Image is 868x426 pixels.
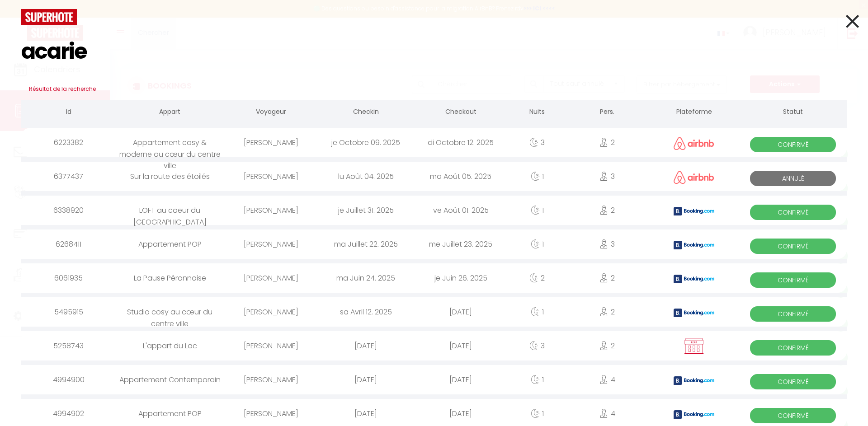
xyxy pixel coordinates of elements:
div: L'appart du Lac [116,331,223,360]
div: je Juillet 31. 2025 [318,196,413,225]
div: Appartement POP [116,229,223,259]
div: 2 [566,263,649,293]
div: sa Avril 12. 2025 [318,297,413,327]
div: 6338920 [21,196,116,225]
img: airbnb2.png [674,171,714,184]
div: 2 [566,331,649,360]
div: 5495915 [21,297,116,327]
img: rent.png [683,337,705,355]
span: Confirmé [750,137,836,152]
div: [PERSON_NAME] [223,162,318,191]
div: Appartement cosy & moderne au cœur du centre ville [116,128,223,157]
th: Nuits [508,100,566,126]
th: Statut [740,100,847,126]
div: di Octobre 12. 2025 [413,128,508,157]
div: ma Août 05. 2025 [413,162,508,191]
span: Confirmé [750,272,836,288]
div: [DATE] [318,331,413,360]
div: 6223382 [21,128,116,157]
div: [DATE] [413,365,508,394]
img: logo [21,9,77,25]
div: [PERSON_NAME] [223,297,318,327]
span: Confirmé [750,239,836,254]
img: booking2.png [674,376,714,385]
img: booking2.png [674,309,714,317]
div: [DATE] [413,297,508,327]
span: Confirmé [750,205,836,220]
img: airbnb2.png [674,137,714,150]
div: ma Juillet 22. 2025 [318,229,413,259]
th: Id [21,100,116,126]
div: 3 [566,162,649,191]
div: 1 [508,365,566,394]
div: 5258743 [21,331,116,360]
img: booking2.png [674,410,714,419]
div: je Octobre 09. 2025 [318,128,413,157]
img: booking2.png [674,275,714,283]
div: LOFT au coeur du [GEOGRAPHIC_DATA] [116,196,223,225]
div: 6061935 [21,263,116,293]
div: 2 [566,128,649,157]
div: [PERSON_NAME] [223,263,318,293]
th: Pers. [566,100,649,126]
div: [PERSON_NAME] [223,365,318,394]
div: [PERSON_NAME] [223,229,318,259]
div: [PERSON_NAME] [223,331,318,360]
div: [PERSON_NAME] [223,196,318,225]
div: Appartement Contemporain [116,365,223,394]
div: La Pause Péronnaise [116,263,223,293]
div: me Juillet 23. 2025 [413,229,508,259]
th: Plateforme [649,100,740,126]
div: [DATE] [413,331,508,360]
th: Checkout [413,100,508,126]
div: [PERSON_NAME] [223,128,318,157]
div: 2 [508,263,566,293]
span: Confirmé [750,306,836,322]
span: Confirmé [750,340,836,356]
img: booking2.png [674,241,714,249]
div: ve Août 01. 2025 [413,196,508,225]
h3: Résultat de la recherche [21,78,847,100]
div: [DATE] [318,365,413,394]
div: 6377437 [21,162,116,191]
th: Voyageur [223,100,318,126]
div: 3 [508,128,566,157]
div: 6268411 [21,229,116,259]
div: Studio cosy au cœur du centre ville [116,297,223,327]
div: je Juin 26. 2025 [413,263,508,293]
div: 4994900 [21,365,116,394]
span: Confirmé [750,374,836,389]
img: booking2.png [674,207,714,215]
div: 4 [566,365,649,394]
span: Confirmé [750,408,836,423]
div: 1 [508,229,566,259]
div: 2 [566,196,649,225]
div: 3 [566,229,649,259]
div: Sur la route des étoilés [116,162,223,191]
div: 3 [508,331,566,360]
span: Annulé [750,171,836,186]
th: Appart [116,100,223,126]
div: 1 [508,196,566,225]
div: 2 [566,297,649,327]
div: 1 [508,297,566,327]
th: Checkin [318,100,413,126]
div: 1 [508,162,566,191]
div: lu Août 04. 2025 [318,162,413,191]
div: ma Juin 24. 2025 [318,263,413,293]
input: Tapez pour rechercher... [21,25,847,78]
